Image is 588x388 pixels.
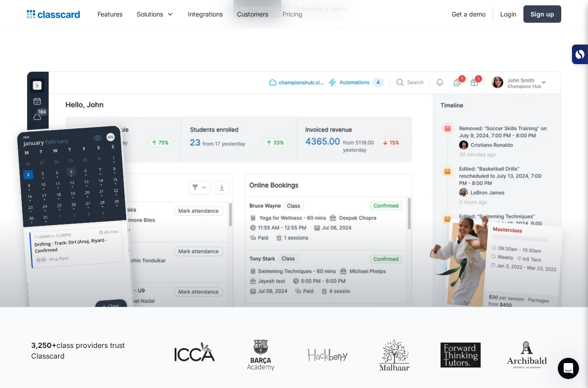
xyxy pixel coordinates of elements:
div: Sign up [531,9,554,19]
a: Pricing [275,4,310,24]
a: Get a demo [445,4,493,24]
a: home [27,8,80,20]
strong: 3,250+ [31,341,57,350]
a: Sign up [523,5,561,23]
a: Customers [230,4,275,24]
iframe: Intercom live chat [558,358,579,379]
p: class providers trust Classcard [31,340,156,361]
div: Solutions [137,9,163,19]
div: Solutions [130,4,181,24]
a: Login [493,4,523,24]
a: Integrations [181,4,230,24]
a: Features [90,4,130,24]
